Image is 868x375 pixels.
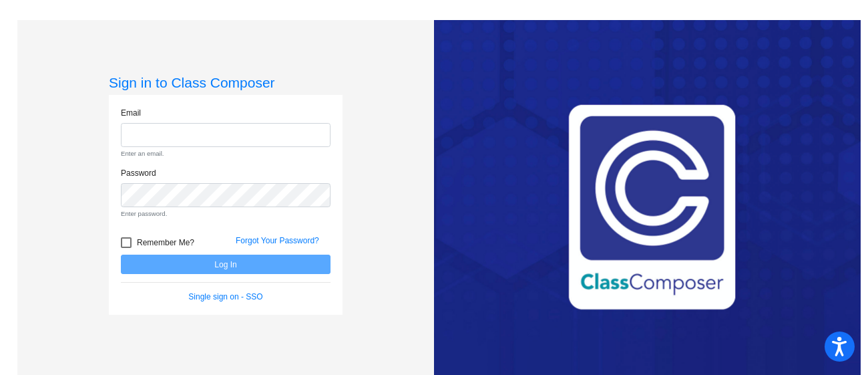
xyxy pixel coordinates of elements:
[109,74,343,91] h3: Sign in to Class Composer
[137,235,194,251] span: Remember Me?
[188,292,262,301] a: Single sign on - SSO
[236,236,319,245] a: Forgot Your Password?
[121,167,156,179] label: Password
[121,149,331,158] small: Enter an email.
[121,209,331,219] small: Enter password.
[121,255,331,274] button: Log In
[121,107,141,119] label: Email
